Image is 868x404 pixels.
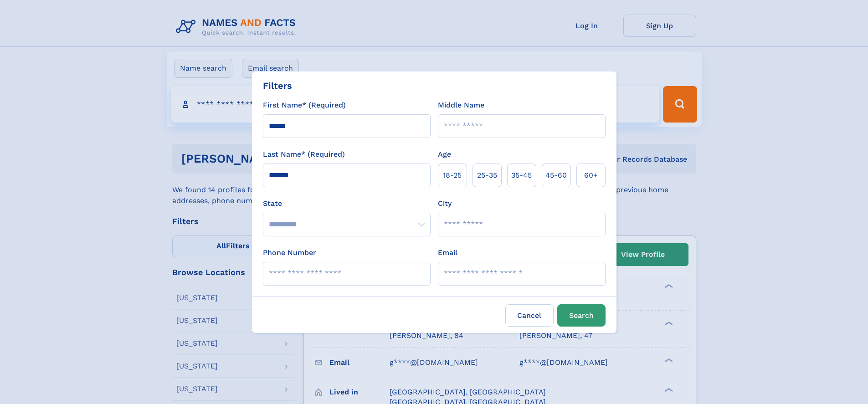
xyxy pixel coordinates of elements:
[263,247,316,258] label: Phone Number
[263,79,292,92] div: Filters
[545,170,567,181] span: 45‑60
[505,304,554,327] label: Cancel
[584,170,598,181] span: 60+
[438,247,457,258] label: Email
[557,304,606,327] button: Search
[511,170,532,181] span: 35‑45
[438,149,451,160] label: Age
[263,149,345,160] label: Last Name* (Required)
[263,100,346,111] label: First Name* (Required)
[438,198,452,209] label: City
[438,100,484,111] label: Middle Name
[263,198,431,209] label: State
[477,170,497,181] span: 25‑35
[443,170,462,181] span: 18‑25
